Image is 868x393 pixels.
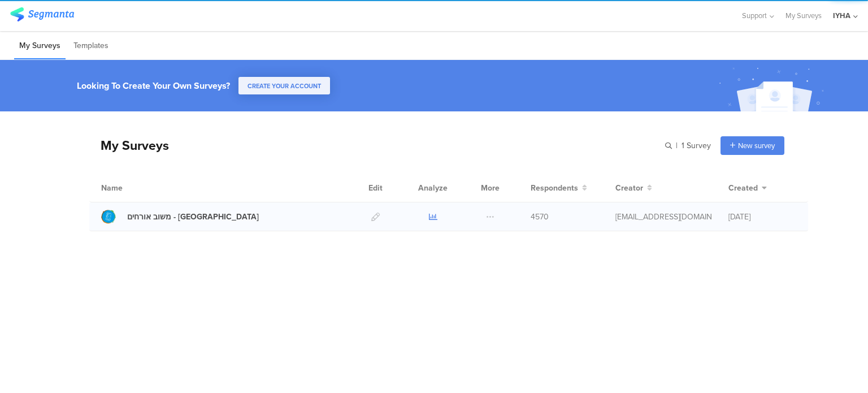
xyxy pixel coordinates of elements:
a: משוב אורחים - [GEOGRAPHIC_DATA] [101,209,259,224]
span: Respondents [531,182,578,194]
div: Analyze [416,174,450,202]
button: Respondents [531,182,587,194]
button: CREATE YOUR ACCOUNT [238,77,330,94]
div: My Surveys [89,136,169,155]
span: 4570 [531,211,549,223]
img: create_account_image.svg [715,63,831,115]
div: Looking To Create Your Own Surveys? [77,79,230,92]
div: משוב אורחים - בית שאן [127,211,259,223]
button: Created [728,182,767,194]
div: Edit [363,174,388,202]
li: My Surveys [14,33,66,59]
div: ofir@iyha.org.il [615,211,711,223]
span: Support [742,10,767,21]
div: Name [101,182,169,194]
li: Templates [68,33,114,59]
div: [DATE] [728,211,796,223]
div: More [478,174,502,202]
span: Creator [615,182,643,194]
span: | [674,140,679,152]
span: 1 Survey [682,140,711,152]
span: CREATE YOUR ACCOUNT [248,81,321,90]
span: Created [728,182,758,194]
button: Creator [615,182,652,194]
div: IYHA [833,10,850,21]
span: New survey [738,140,775,151]
img: segmanta logo [10,7,74,21]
